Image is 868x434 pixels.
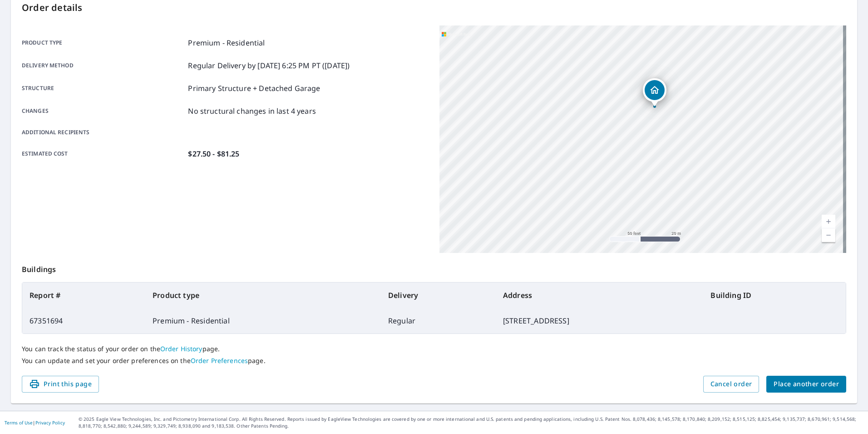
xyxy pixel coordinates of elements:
[822,215,835,228] a: Current Level 19, Zoom In
[496,283,703,308] th: Address
[22,37,184,48] p: Product type
[79,416,863,429] p: © 2025 Eagle View Technologies, Inc. and Pictometry International Corp. All Rights Reserved. Repo...
[22,83,184,94] p: Structure
[22,283,145,308] th: Report #
[22,106,184,116] p: Changes
[822,228,835,242] a: Current Level 19, Zoom Out
[703,376,759,393] button: Cancel order
[22,1,846,15] p: Order details
[35,419,65,426] a: Privacy Policy
[188,83,320,94] p: Primary Structure + Detached Garage
[188,60,350,71] p: Regular Delivery by [DATE] 6:25 PM PT ([DATE])
[188,106,316,116] p: No structural changes in last 4 years
[160,344,202,353] a: Order History
[22,60,184,71] p: Delivery method
[381,308,496,333] td: Regular
[145,308,381,333] td: Premium - Residential
[188,148,239,159] p: $27.50 - $81.25
[774,378,839,390] span: Place another order
[145,283,381,308] th: Product type
[703,283,846,308] th: Building ID
[5,419,33,426] a: Terms of Use
[22,345,846,353] p: You can track the status of your order on the page.
[22,308,145,333] td: 67351694
[22,253,846,282] p: Buildings
[710,378,752,390] span: Cancel order
[188,37,265,48] p: Premium - Residential
[22,376,99,393] button: Print this page
[643,78,666,106] div: Dropped pin, building 1, Residential property, 126 W Park Ave Maple Shade, NJ 08052
[22,128,184,136] p: Additional recipients
[22,148,184,159] p: Estimated cost
[191,356,248,365] a: Order Preferences
[496,308,703,333] td: [STREET_ADDRESS]
[22,357,846,365] p: You can update and set your order preferences on the page.
[381,283,496,308] th: Delivery
[766,376,846,393] button: Place another order
[29,378,92,390] span: Print this page
[5,420,65,425] p: |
